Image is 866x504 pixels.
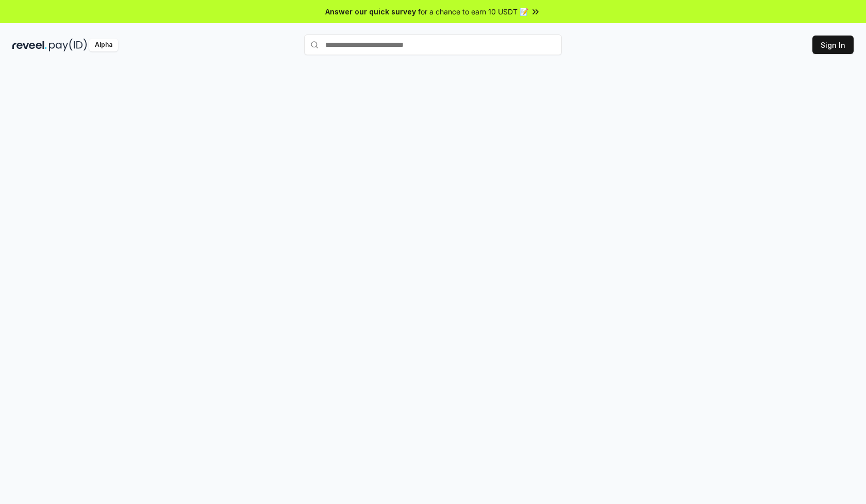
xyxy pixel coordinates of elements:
[49,39,87,51] img: pay_id
[12,39,47,51] img: reveel_dark
[325,6,416,17] span: Answer our quick survey
[418,6,528,17] span: for a chance to earn 10 USDT 📝
[89,39,118,51] div: Alpha
[812,36,854,54] button: Sign In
